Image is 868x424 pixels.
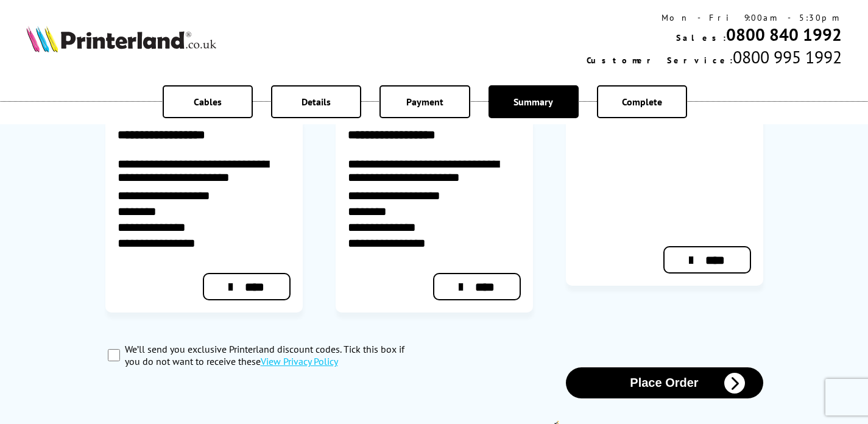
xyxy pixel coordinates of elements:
[733,46,842,68] span: 0800 995 1992
[302,96,331,108] span: Details
[125,343,421,367] label: We’ll send you exclusive Printerland discount codes. Tick this box if you do not want to receive ...
[406,96,443,108] span: Payment
[676,32,726,43] span: Sales:
[726,23,842,46] a: 0800 840 1992
[587,12,842,23] div: Mon - Fri 9:00am - 5:30pm
[513,96,553,108] span: Summary
[566,367,763,398] button: Place Order
[622,96,662,108] span: Complete
[261,355,338,367] a: modal_privacy
[26,26,216,52] img: Printerland Logo
[194,96,222,108] span: Cables
[587,55,733,66] span: Customer Service:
